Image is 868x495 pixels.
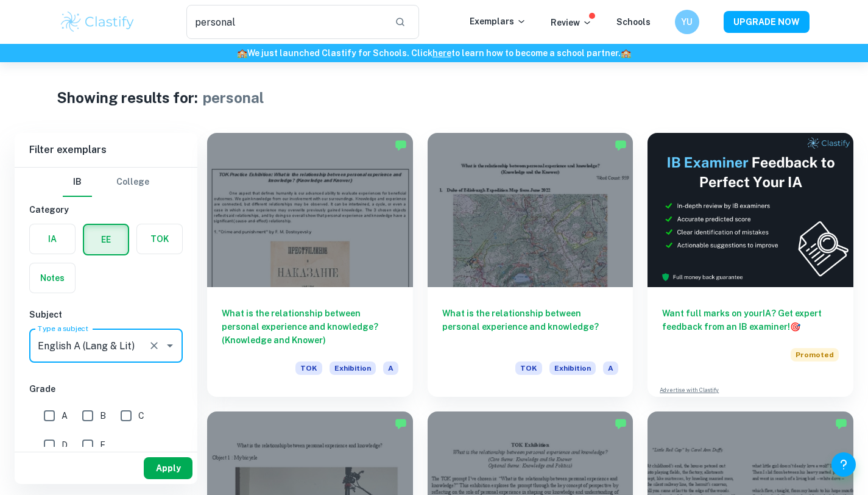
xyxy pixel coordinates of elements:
h6: What is the relationship between personal experience and knowledge? (Knowledge and Knower) [222,307,398,347]
img: Marked [395,418,407,430]
span: Promoted [791,348,839,361]
img: Marked [615,139,627,151]
button: YU [675,10,699,34]
span: C [138,409,144,422]
div: Filter type choice [63,168,149,197]
p: Review [551,16,592,29]
input: Search for any exemplars... [186,5,386,39]
span: 🏫 [237,48,247,58]
p: Exemplars [470,15,526,28]
button: IA [30,224,75,254]
span: D [62,438,68,452]
img: Marked [615,418,627,430]
h6: We just launched Clastify for Schools. Click to learn how to become a school partner. [2,46,866,60]
button: Apply [144,457,192,479]
h6: Filter exemplars [15,133,197,167]
h6: YU [680,15,694,29]
h6: Subject [29,308,183,321]
img: Marked [835,418,847,430]
label: Type a subject [38,323,88,333]
button: College [116,168,149,197]
button: EE [84,225,128,254]
a: here [432,48,451,58]
h6: Want full marks on your IA ? Get expert feedback from an IB examiner! [662,307,839,333]
span: TOK [515,361,542,375]
span: 🏫 [621,48,631,58]
a: Advertise with Clastify [660,386,719,394]
img: Marked [395,139,407,151]
button: UPGRADE NOW [724,11,810,33]
button: TOK [137,224,182,254]
span: A [603,361,618,375]
h6: Category [29,203,183,216]
h1: Showing results for: [57,87,198,109]
a: Schools [616,17,651,27]
button: Open [161,337,178,354]
span: Exhibition [330,361,376,375]
span: Exhibition [549,361,596,375]
a: What is the relationship between personal experience and knowledge?TOKExhibitionA [428,133,633,397]
img: Clastify logo [59,10,136,34]
button: Notes [30,263,75,293]
button: Clear [146,337,163,354]
span: E [100,438,105,452]
h1: personal [203,87,264,109]
h6: Grade [29,382,183,396]
a: What is the relationship between personal experience and knowledge? (Knowledge and Knower)TOKExhi... [207,133,413,397]
span: 🎯 [790,322,800,332]
span: A [62,409,68,422]
span: B [100,409,106,422]
button: IB [63,168,92,197]
span: A [383,361,398,375]
img: Thumbnail [647,133,853,287]
button: Help and Feedback [831,452,856,477]
h6: What is the relationship between personal experience and knowledge? [442,307,619,347]
span: TOK [295,361,322,375]
a: Want full marks on yourIA? Get expert feedback from an IB examiner!PromotedAdvertise with Clastify [647,133,853,397]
